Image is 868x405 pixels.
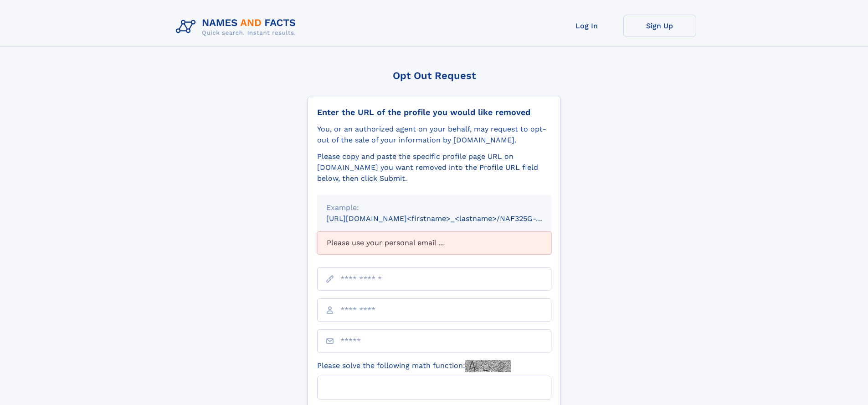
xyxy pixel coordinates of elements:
div: Enter the URL of the profile you would like removed [317,107,551,117]
small: [URL][DOMAIN_NAME]<firstname>_<lastname>/NAF325G-xxxxxxxx [326,214,569,223]
img: Logo Names and Facts [172,15,303,39]
label: Please solve the following math function: [317,360,511,372]
a: Sign Up [623,15,696,37]
a: Log In [550,15,623,37]
div: Please copy and paste the specific profile page URL on [DOMAIN_NAME] you want removed into the Pr... [317,151,551,184]
div: Opt Out Request [308,70,561,81]
div: Please use your personal email ... [317,231,551,254]
div: Example: [326,202,542,213]
div: You, or an authorized agent on your behalf, may request to opt-out of the sale of your informatio... [317,124,551,146]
